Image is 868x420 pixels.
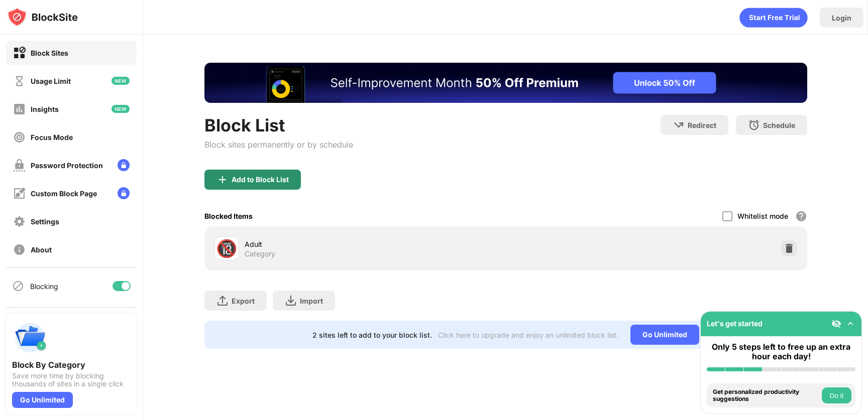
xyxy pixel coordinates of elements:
img: customize-block-page-off.svg [13,187,26,200]
div: Focus Mode [31,133,73,142]
div: Go Unlimited [630,325,699,345]
img: push-categories.svg [12,320,48,356]
iframe: Banner [204,63,807,103]
div: Export [232,297,255,305]
div: Redirect [688,121,716,129]
img: block-on.svg [13,47,26,59]
div: Settings [31,217,59,226]
div: 🔞 [216,238,237,259]
div: Custom Block Page [31,189,97,198]
div: Block By Category [12,360,131,370]
div: Block Sites [31,49,68,57]
img: logo-blocksite.svg [7,7,78,27]
img: password-protection-off.svg [13,159,26,172]
div: Schedule [763,121,795,129]
img: time-usage-off.svg [13,75,26,87]
div: Usage Limit [31,77,71,85]
div: Whitelist mode [737,212,788,220]
img: insights-off.svg [13,103,26,115]
div: Click here to upgrade and enjoy an unlimited block list. [438,331,618,339]
div: Only 5 steps left to free up an extra hour each day! [707,342,855,361]
div: Adult [245,239,506,249]
div: Login [832,14,851,22]
img: settings-off.svg [13,215,26,228]
div: About [31,245,52,254]
img: about-off.svg [13,243,26,256]
button: Do it [822,387,851,403]
div: Block sites permanently or by schedule [204,139,353,150]
div: Add to Block List [232,176,289,184]
img: lock-menu.svg [118,187,130,199]
img: eye-not-visible.svg [831,319,841,329]
div: Go Unlimited [12,392,73,408]
img: omni-setup-toggle.svg [845,319,855,329]
img: new-icon.svg [112,77,130,85]
img: lock-menu.svg [118,159,130,171]
div: Block List [204,115,353,135]
div: 2 sites left to add to your block list. [312,331,432,339]
div: animation [739,8,808,28]
img: focus-off.svg [13,131,26,144]
div: Save more time by blocking thousands of sites in a single click [12,372,131,388]
img: blocking-icon.svg [12,280,24,292]
div: Blocking [30,282,58,291]
div: Let's get started [707,319,763,328]
div: Import [300,297,323,305]
div: Blocked Items [204,212,253,220]
div: Get personalized productivity suggestions [713,388,819,403]
img: new-icon.svg [112,105,130,113]
div: Insights [31,105,59,113]
div: Password Protection [31,161,103,170]
div: Category [245,249,275,258]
